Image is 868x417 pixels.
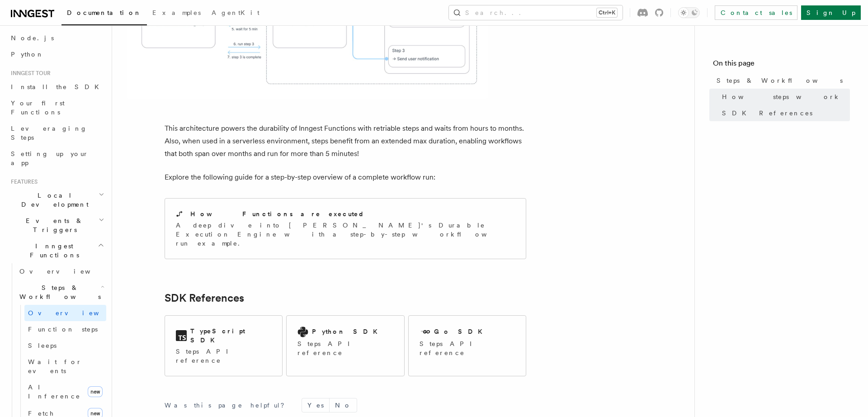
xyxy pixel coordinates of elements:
span: Function steps [28,326,98,333]
a: Steps & Workflows [713,72,850,89]
a: Wait for events [24,354,106,379]
a: Python [7,46,106,62]
a: AgentKit [206,3,265,24]
a: SDK References [165,292,244,304]
a: Your first Functions [7,95,106,120]
span: AI Inference [28,384,80,400]
span: new [88,386,103,397]
span: Steps & Workflows [16,283,101,301]
span: Overview [28,309,121,317]
p: A deep dive into [PERSON_NAME]'s Durable Execution Engine with a step-by-step workflow run example. [176,221,515,248]
span: Local Development [7,191,99,209]
span: Wait for events [28,358,82,374]
a: Overview [16,263,106,280]
a: Contact sales [715,5,797,20]
span: Install the SDK [11,83,104,90]
span: AgentKit [212,9,259,16]
span: Overview [19,268,113,275]
p: Explore the following guide for a step-by-step overview of a complete workflow run: [165,171,526,184]
button: Steps & Workflows [16,280,106,305]
button: Local Development [7,187,106,213]
a: AI Inferencenew [24,379,106,404]
span: Inngest tour [7,70,51,77]
a: Examples [147,3,206,24]
button: Events & Triggers [7,213,106,238]
span: Python [11,51,44,58]
a: Sleeps [24,337,106,354]
h2: Python SDK [312,327,383,336]
a: Python SDKSteps API reference [286,315,404,376]
a: Go SDKSteps API reference [408,315,526,376]
p: Steps API reference [297,339,393,357]
h2: TypeScript SDK [190,327,271,345]
p: This architecture powers the durability of Inngest Functions with retriable steps and waits from ... [165,122,526,160]
span: Steps & Workflows [717,76,843,85]
a: Node.js [7,30,106,46]
button: Search...Ctrl+K [449,5,623,20]
button: Toggle dark mode [678,7,700,18]
a: Overview [24,305,106,321]
p: Was this page helpful? [165,401,291,410]
a: How Functions are executedA deep dive into [PERSON_NAME]'s Durable Execution Engine with a step-b... [165,198,526,259]
h2: Go SDK [434,327,488,336]
span: Leveraging Steps [11,125,87,141]
span: Events & Triggers [7,216,99,234]
span: Fetch [28,410,54,417]
p: Steps API reference [420,339,515,357]
span: Your first Functions [11,100,65,116]
span: Documentation [67,9,142,16]
span: How steps work [722,92,841,101]
a: Documentation [61,3,147,25]
span: Examples [152,9,201,16]
h4: On this page [713,58,850,72]
kbd: Ctrl+K [597,8,617,17]
h2: How Functions are executed [190,209,365,218]
span: SDK References [722,109,812,118]
a: Sign Up [801,5,861,20]
p: Steps API reference [176,347,271,365]
span: Features [7,178,38,185]
span: Node.js [11,34,54,42]
span: Inngest Functions [7,242,98,260]
button: Inngest Functions [7,238,106,263]
span: Setting up your app [11,150,89,166]
button: Yes [302,398,329,412]
a: Function steps [24,321,106,337]
button: No [330,398,357,412]
a: How steps work [718,89,850,105]
a: Setting up your app [7,146,106,171]
a: Leveraging Steps [7,120,106,146]
a: Install the SDK [7,79,106,95]
a: TypeScript SDKSteps API reference [165,315,283,376]
a: SDK References [718,105,850,121]
span: Sleeps [28,342,57,349]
